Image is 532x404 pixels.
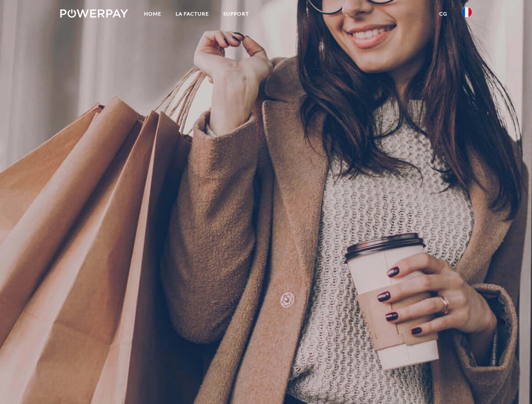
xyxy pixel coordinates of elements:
[137,6,168,21] a: Home
[432,6,454,21] a: CG
[462,7,472,17] img: fr
[216,6,256,21] a: Support
[60,9,128,18] img: logo-powerpay-white.svg
[168,6,216,21] a: LA FACTURE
